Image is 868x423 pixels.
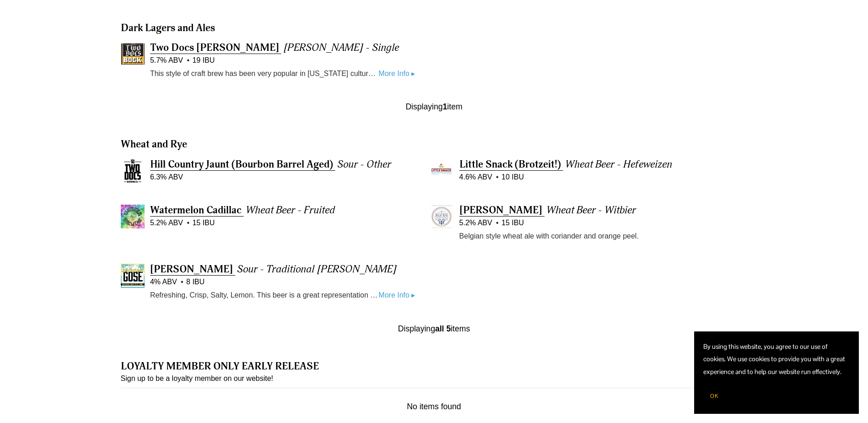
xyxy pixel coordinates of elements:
[459,158,561,171] span: Little Snack (Brotzeit!)
[181,277,205,287] span: 8 IBU
[546,204,636,217] span: Wheat Beer - Witbier
[150,263,235,276] a: [PERSON_NAME]
[150,217,183,228] span: 5.2% ABV
[121,159,145,183] img: Hill Country Jaunt (Bourbon Barrel Aged)
[150,55,183,66] span: 5.7% ABV
[694,331,859,414] section: Cookie banner
[150,172,183,183] span: 6.3% ABV
[459,172,492,183] span: 4.6% ABV
[114,323,755,334] div: Displaying items
[459,204,545,217] a: [PERSON_NAME]
[150,158,333,171] span: Hill Country Jaunt (Bourbon Barrel Aged)
[150,204,244,217] a: Watermelon Cadillac
[114,401,755,412] div: No items found
[121,264,145,287] img: Chilton Gose
[459,158,563,171] a: Little Snack (Brotzeit!)
[459,204,542,217] span: [PERSON_NAME]
[283,41,399,54] span: [PERSON_NAME] - Single
[121,373,748,388] p: Sign up to be a loyalty member on our website!
[150,289,378,301] p: Refreshing, Crisp, Salty, Lemon. This beer is a great representation of the local favorite cockta...
[150,277,177,287] span: 4% ABV
[187,55,215,66] span: 19 IBU
[459,230,725,242] p: Belgian style wheat ale with coriander and orange peel.
[121,138,748,151] h3: Wheat and Rye
[435,324,451,333] b: all 5
[337,158,391,171] span: Sour - Other
[430,205,453,228] img: Walt Wit
[114,101,755,112] div: Displaying item
[121,205,145,228] img: Watermelon Cadillac
[496,172,524,183] span: 10 IBU
[496,217,524,228] span: 15 IBU
[150,158,335,171] a: Hill Country Jaunt (Bourbon Barrel Aged)
[150,68,378,80] p: This style of craft brew has been very popular in [US_STATE] culture for years and is our West [U...
[246,204,335,217] span: Wheat Beer - Fruited
[378,289,415,301] a: More Info
[237,263,397,276] span: Sour - Traditional [PERSON_NAME]
[121,42,145,66] img: Two Docs Bock
[187,217,215,228] span: 15 IBU
[443,102,447,111] b: 1
[703,341,850,378] p: By using this website, you agree to our use of cookies. We use cookies to provide you with a grea...
[378,68,415,80] a: More Info
[459,217,492,228] span: 5.2% ABV
[150,41,279,54] span: Two Docs [PERSON_NAME]
[150,204,242,217] span: Watermelon Cadillac
[710,392,718,400] span: OK
[121,22,748,35] h3: Dark Lagers and Ales
[150,263,233,276] span: [PERSON_NAME]
[565,158,672,171] span: Wheat Beer - Hefeweizen
[121,360,748,373] h3: LOYALTY MEMBER ONLY EARLY RELEASE
[150,41,281,54] a: Two Docs [PERSON_NAME]
[703,387,725,405] button: OK
[430,159,453,183] img: Little Snack (Brotzeit!)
